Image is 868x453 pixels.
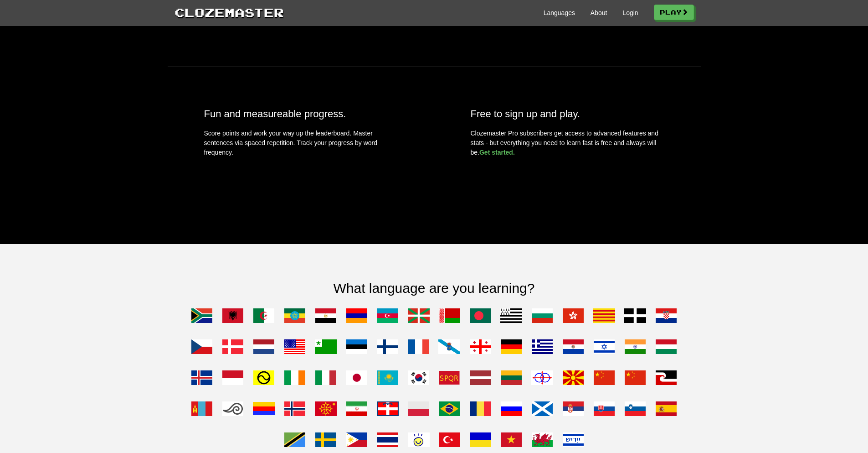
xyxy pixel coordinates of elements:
p: Clozemaster Pro subscribers get access to advanced features and stats - but everything you need t... [471,129,664,157]
h2: What language are you learning? [175,281,694,296]
h2: Fun and measureable progress. [204,108,397,120]
a: Languages [544,8,575,17]
h2: Free to sign up and play. [471,108,664,120]
a: Play [654,5,694,20]
p: Score points and work your way up the leaderboard. Master sentences via spaced repetition. Track ... [204,129,397,157]
a: Get started. [479,149,515,156]
a: Login [622,8,638,17]
a: Clozemaster [175,4,284,21]
a: About [591,8,607,17]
